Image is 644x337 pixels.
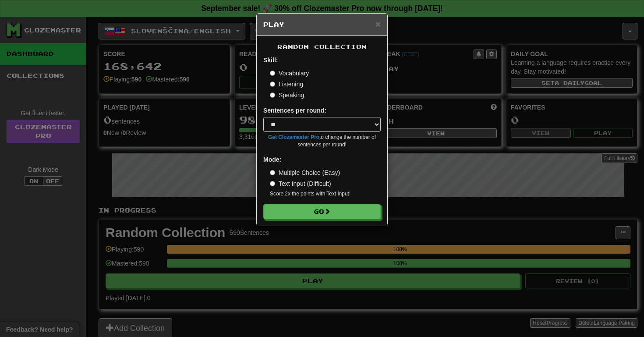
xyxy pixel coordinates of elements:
button: Close [375,19,381,28]
input: Vocabulary [270,71,275,76]
small: Score 2x the points with Text Input ! [270,190,381,198]
label: Multiple Choice (Easy) [270,168,340,177]
label: Text Input (Difficult) [270,179,331,188]
span: × [375,19,381,29]
input: Speaking [270,92,275,98]
span: Random Collection [277,43,367,50]
small: to change the number of sentences per round! [263,134,381,149]
h5: Play [263,20,381,29]
label: Sentences per round: [263,106,326,115]
strong: Mode: [263,156,281,163]
input: Listening [270,82,275,87]
button: Go [263,204,381,219]
a: Get Clozemaster Pro [268,134,319,140]
label: Vocabulary [270,69,309,78]
input: Text Input (Difficult) [270,181,275,186]
label: Speaking [270,91,304,99]
strong: Skill: [263,57,278,64]
label: Listening [270,80,303,89]
input: Multiple Choice (Easy) [270,170,275,175]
